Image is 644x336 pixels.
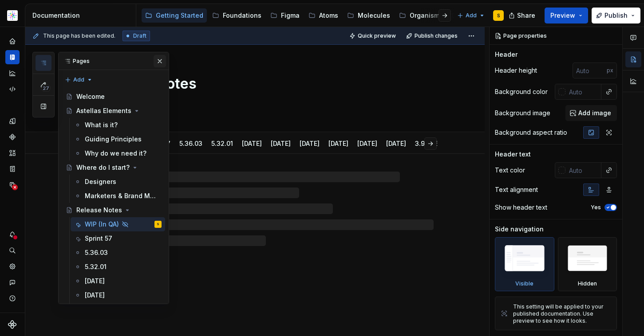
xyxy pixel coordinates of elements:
[558,237,617,291] div: Hidden
[5,259,20,273] a: Settings
[62,90,165,104] a: Welcome
[607,67,613,74] p: px
[495,203,547,212] div: Show header text
[179,140,202,147] a: 5.36.03
[71,302,165,316] a: [DATE]
[358,11,390,20] div: Molecules
[5,34,20,48] a: Home
[32,11,132,20] div: Documentation
[495,87,548,96] div: Background color
[71,246,165,260] a: 5.36.03
[71,260,165,274] a: 5.32.01
[71,231,165,246] a: Sprint 57
[157,220,159,229] div: S
[8,320,17,329] a: Supernova Logo
[85,277,105,285] div: [DATE]
[71,132,165,146] a: Guiding Principles
[211,140,233,147] a: 5.32.01
[466,12,477,19] span: Add
[41,85,51,92] span: 27
[5,243,20,258] button: Search ⌘K
[319,11,338,20] div: Atoms
[495,128,567,137] div: Background aspect ratio
[495,66,537,75] div: Header height
[85,248,108,257] div: 5.36.03
[5,275,20,289] button: Contact support
[410,11,443,20] div: Organisms
[300,140,320,147] a: [DATE]
[495,237,554,291] div: Visible
[59,52,169,70] div: Pages
[344,8,394,23] a: Molecules
[71,118,165,132] a: What is it?
[5,146,20,160] a: Assets
[403,30,462,42] button: Publish changes
[354,134,381,152] div: [DATE]
[62,203,165,217] a: Release Notes
[7,10,18,21] img: b2369ad3-f38c-46c1-b2a2-f2452fdbdcd2.png
[85,135,142,144] div: Guiding Principles
[545,8,588,23] button: Preview
[71,288,165,302] a: [DATE]
[5,114,20,128] a: Design tokens
[71,189,165,203] a: Marketers & Brand Managers
[495,166,525,175] div: Text color
[85,291,105,300] div: [DATE]
[85,177,116,186] div: Designers
[96,73,432,94] textarea: Release Notes
[71,175,165,189] a: Designers
[142,7,453,24] div: Page tree
[495,150,531,159] div: Header text
[5,162,20,176] a: Storybook stories
[76,206,122,215] div: Release Notes
[578,280,597,287] div: Hidden
[495,225,544,234] div: Side navigation
[5,66,20,80] div: Analytics
[85,121,118,129] div: What is it?
[85,234,112,243] div: Sprint 57
[386,140,406,147] a: [DATE]
[604,11,628,20] span: Publish
[5,178,20,192] a: Data sources
[208,134,237,152] div: 5.32.01
[411,134,442,152] div: 3.96.86
[62,74,95,86] button: Add
[565,84,601,100] input: Auto
[305,8,342,23] a: Atoms
[573,63,607,78] input: Auto
[133,32,146,39] span: Draft
[296,134,323,152] div: [DATE]
[5,50,20,64] a: Documentation
[5,130,20,144] div: Components
[565,162,601,178] input: Auto
[328,140,348,147] a: [DATE]
[281,11,300,20] div: Figma
[85,220,119,229] div: WIP (In QA)
[591,204,601,211] label: Yes
[415,140,439,147] a: 3.96.86
[5,227,20,242] button: Notifications
[71,217,165,231] a: WIP (In QA)S
[517,11,535,20] span: Share
[223,11,261,20] div: Foundations
[325,134,352,152] div: [DATE]
[495,185,538,194] div: Text alignment
[592,8,640,23] button: Publish
[267,134,294,152] div: [DATE]
[142,8,207,23] a: Getting Started
[5,82,20,96] div: Code automation
[76,92,105,101] div: Welcome
[76,106,131,115] div: Astellas Elements
[85,191,158,200] div: Marketers & Brand Managers
[71,146,165,160] a: Why do we need it?
[176,134,206,152] div: 5.36.03
[454,9,488,22] button: Add
[383,134,410,152] div: [DATE]
[357,140,377,147] a: [DATE]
